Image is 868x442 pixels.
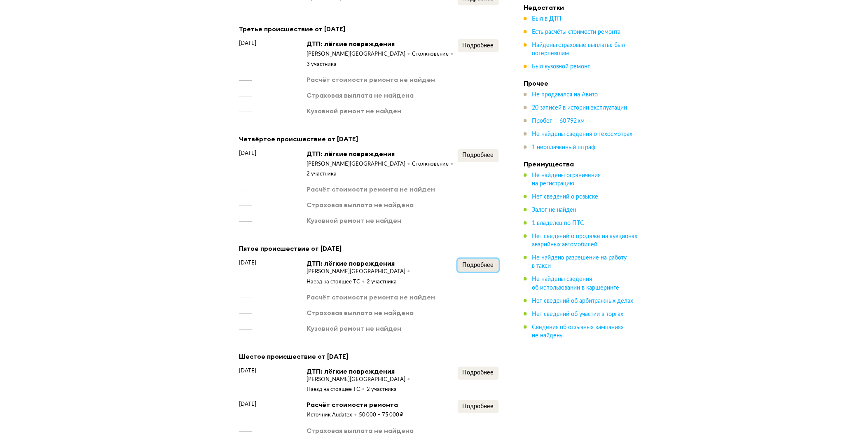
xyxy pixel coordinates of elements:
[458,367,499,380] button: Подробнее
[307,75,435,84] div: Расчёт стоимости ремонта не найден
[367,278,397,286] div: 2 участника
[307,324,402,333] div: Кузовной ремонт не найден
[412,51,456,58] div: Столкновение
[463,404,494,409] span: Подробнее
[307,400,404,409] div: Расчёт стоимости ремонта
[307,367,458,376] div: ДТП: лёгкие повреждения
[532,220,585,226] span: 1 владелец по ПТС
[532,255,627,269] span: Не найдено разрешение на работу в такси
[532,194,599,200] span: Нет сведений о розыске
[532,207,577,213] span: Залог не найден
[307,61,337,68] div: 3 участника
[367,386,397,393] div: 2 участника
[307,386,367,393] div: Наезд на стоящее ТС
[239,133,499,144] div: Четвёртое происшествие от [DATE]
[532,42,625,56] span: Найдены страховые выплаты: был потерпевшим
[307,259,458,268] div: ДТП: лёгкие повреждения
[239,149,257,157] span: [DATE]
[532,64,590,70] span: Был кузовной ремонт
[239,23,499,34] div: Третье происшествие от [DATE]
[532,298,634,304] span: Нет сведений об арбитражных делах
[532,105,627,111] span: 20 записей в истории эксплуатации
[532,276,620,290] span: Не найдены сведения об использовании в каршеринге
[532,118,585,124] span: Пробег — 60 792 км
[458,149,499,162] button: Подробнее
[359,412,404,419] div: 50 000 – 75 000 ₽
[307,106,402,115] div: Кузовной ремонт не найден
[524,79,639,87] h4: Прочее
[307,161,412,168] div: [PERSON_NAME][GEOGRAPHIC_DATA]
[307,91,414,100] div: Страховая выплата не найдена
[307,185,435,194] div: Расчёт стоимости ремонта не найден
[463,152,494,158] span: Подробнее
[307,149,458,158] div: ДТП: лёгкие повреждения
[458,39,499,52] button: Подробнее
[532,29,621,35] span: Есть расчёты стоимости ремонта
[463,43,494,49] span: Подробнее
[307,426,414,435] div: Страховая выплата не найдена
[239,367,257,375] span: [DATE]
[307,376,412,384] div: [PERSON_NAME][GEOGRAPHIC_DATA]
[412,161,456,168] div: Столкновение
[463,262,494,268] span: Подробнее
[532,131,633,137] span: Не найдены сведения о техосмотрах
[239,259,257,267] span: [DATE]
[532,16,562,22] span: Был в ДТП
[239,351,499,362] div: Шестое происшествие от [DATE]
[307,308,414,317] div: Страховая выплата не найдена
[239,39,257,47] span: [DATE]
[307,278,367,286] div: Наезд на стоящее ТС
[532,311,624,317] span: Нет сведений об участии в торгах
[307,216,402,225] div: Кузовной ремонт не найден
[307,292,435,302] div: Расчёт стоимости ремонта не найден
[239,400,257,408] span: [DATE]
[307,39,458,48] div: ДТП: лёгкие повреждения
[532,92,598,98] span: Не продавался на Авито
[307,412,359,419] div: Источник Audatex
[239,243,499,254] div: Пятое происшествие от [DATE]
[463,370,494,376] span: Подробнее
[532,324,624,338] span: Сведения об отзывных кампаниях не найдены
[458,259,499,272] button: Подробнее
[307,51,412,58] div: [PERSON_NAME][GEOGRAPHIC_DATA]
[532,234,638,248] span: Нет сведений о продаже на аукционах аварийных автомобилей
[307,200,414,209] div: Страховая выплата не найдена
[524,160,639,168] h4: Преимущества
[458,400,499,413] button: Подробнее
[307,171,337,178] div: 2 участника
[532,173,601,187] span: Не найдены ограничения на регистрацию
[307,268,412,276] div: [PERSON_NAME][GEOGRAPHIC_DATA]
[524,3,639,12] h4: Недостатки
[532,145,596,150] span: 1 неоплаченный штраф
